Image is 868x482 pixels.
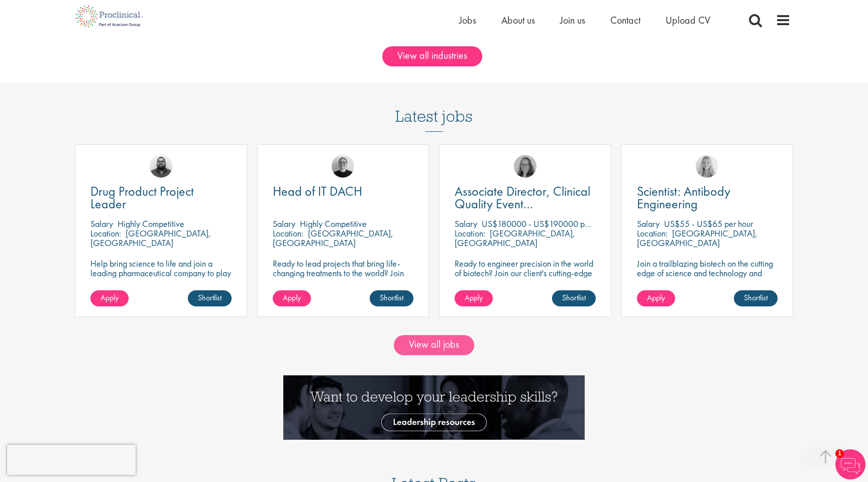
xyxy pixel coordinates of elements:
a: Upload CV [666,14,710,27]
span: Salary [637,218,660,229]
p: Highly Competitive [300,218,367,229]
a: View all jobs [394,335,474,355]
a: Head of IT DACH [273,185,414,198]
img: Ingrid Aymes [514,155,536,178]
img: Ashley Bennett [150,155,172,178]
span: Location: [273,227,303,239]
span: Associate Director, Clinical Quality Event Management (GCP) [455,183,590,225]
p: [GEOGRAPHIC_DATA], [GEOGRAPHIC_DATA] [637,227,757,249]
p: Help bring science to life and join a leading pharmaceutical company to play a key role in delive... [90,259,232,306]
a: View all industries [382,46,482,66]
a: Apply [273,290,311,306]
span: Apply [647,292,665,303]
a: Contact [610,14,640,27]
span: Location: [90,227,121,239]
a: Apply [637,290,675,306]
span: Apply [100,292,119,303]
span: Salary [273,218,295,229]
img: Shannon Briggs [696,155,718,178]
a: Shortlist [552,290,596,306]
a: Join us [560,14,585,27]
p: Ready to engineer precision in the world of biotech? Join our client's cutting-edge team and play... [455,259,596,306]
a: Apply [90,290,129,306]
a: Associate Director, Clinical Quality Event Management (GCP) [455,185,596,210]
p: [GEOGRAPHIC_DATA], [GEOGRAPHIC_DATA] [455,227,575,249]
a: Jobs [459,14,476,27]
span: Apply [283,292,301,303]
h3: Latest jobs [395,83,473,132]
img: Want to develop your leadership skills? See our Leadership Resources [283,375,585,440]
iframe: reCAPTCHA [7,445,136,475]
a: Shortlist [370,290,413,306]
span: Drug Product Project Leader [90,183,194,212]
p: US$180000 - US$190000 per annum [482,218,616,229]
a: Shortlist [188,290,232,306]
img: Emma Pretorious [332,155,354,178]
p: Highly Competitive [118,218,184,229]
a: Drug Product Project Leader [90,185,232,210]
p: [GEOGRAPHIC_DATA], [GEOGRAPHIC_DATA] [90,227,211,249]
p: Join a trailblazing biotech on the cutting edge of science and technology and make a change in th... [637,259,778,297]
a: Shortlist [734,290,778,306]
span: Location: [455,227,485,239]
span: 1 [835,449,844,458]
a: About us [501,14,535,27]
a: Apply [455,290,493,306]
span: Head of IT DACH [273,183,362,200]
img: Chatbot [835,449,865,479]
p: Ready to lead projects that bring life-changing treatments to the world? Join our client at the f... [273,259,414,306]
span: Scientist: Antibody Engineering [637,183,730,212]
span: Salary [90,218,113,229]
p: [GEOGRAPHIC_DATA], [GEOGRAPHIC_DATA] [273,227,393,249]
span: Salary [455,218,477,229]
span: Location: [637,227,668,239]
a: Want to develop your leadership skills? See our Leadership Resources [283,401,585,412]
p: US$55 - US$65 per hour [664,218,753,229]
a: Scientist: Antibody Engineering [637,185,778,210]
span: Apply [465,292,483,303]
